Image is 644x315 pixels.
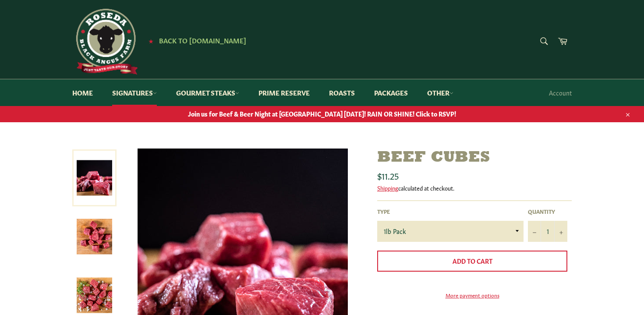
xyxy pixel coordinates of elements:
[77,278,112,313] img: Beef Cubes
[377,184,398,192] a: Shipping
[453,256,492,265] span: Add to Cart
[377,251,567,272] button: Add to Cart
[528,221,541,242] button: Reduce item quantity by one
[554,221,567,242] button: Increase item quantity by one
[64,79,102,106] a: Home
[149,37,153,44] span: ★
[159,35,246,45] span: Back to [DOMAIN_NAME]
[72,9,138,74] img: Roseda Beef
[418,79,462,106] a: Other
[528,208,567,215] label: Quantity
[77,219,112,255] img: Beef Cubes
[320,79,364,106] a: Roasts
[377,184,572,192] div: calculated at checkout.
[377,291,567,299] a: More payment options
[103,79,166,106] a: Signatures
[365,79,417,106] a: Packages
[377,208,524,215] label: Type
[144,37,246,44] a: ★ Back to [DOMAIN_NAME]
[545,80,576,106] a: Account
[167,79,248,106] a: Gourmet Steaks
[377,169,399,181] span: $11.25
[250,79,318,106] a: Prime Reserve
[377,149,572,167] h1: Beef Cubes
